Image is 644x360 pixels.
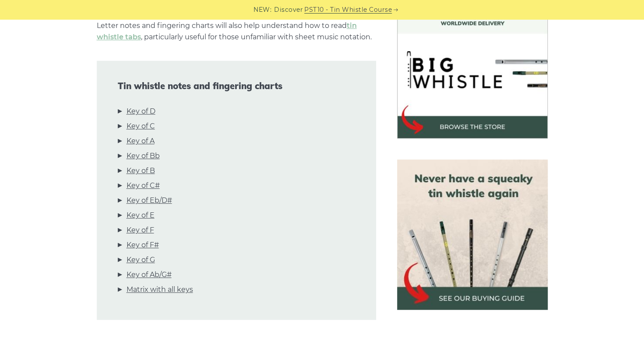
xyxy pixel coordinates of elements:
[127,254,155,266] a: Key of G
[127,165,155,177] a: Key of B
[118,81,355,91] span: Tin whistle notes and fingering charts
[127,150,160,162] a: Key of Bb
[127,135,155,147] a: Key of A
[274,5,303,15] span: Discover
[127,195,172,206] a: Key of Eb/D#
[127,284,193,295] a: Matrix with all keys
[127,121,155,132] a: Key of C
[304,5,392,15] a: PST10 - Tin Whistle Course
[397,159,548,310] img: tin whistle buying guide
[127,180,160,191] a: Key of C#
[127,269,172,280] a: Key of Ab/G#
[127,210,155,221] a: Key of E
[127,106,155,117] a: Key of D
[253,5,271,15] span: NEW:
[127,239,159,251] a: Key of F#
[127,225,154,236] a: Key of F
